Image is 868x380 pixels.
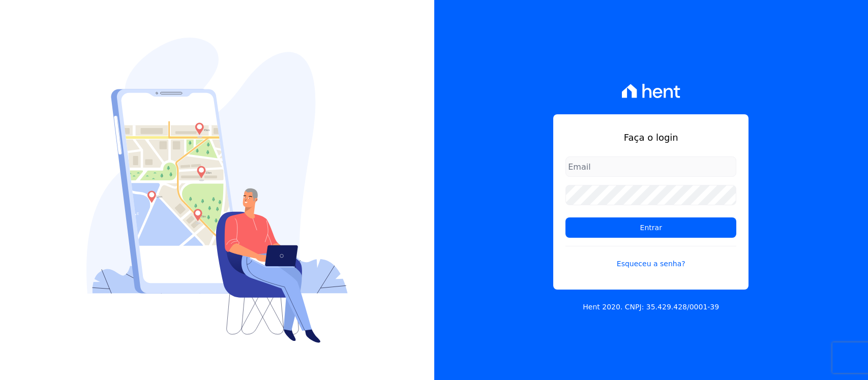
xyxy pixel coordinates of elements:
h1: Faça o login [565,131,736,144]
input: Email [565,156,736,177]
input: Entrar [565,217,736,238]
img: Login [86,38,348,343]
p: Hent 2020. CNPJ: 35.429.428/0001-39 [583,302,719,312]
a: Esqueceu a senha? [565,246,736,269]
